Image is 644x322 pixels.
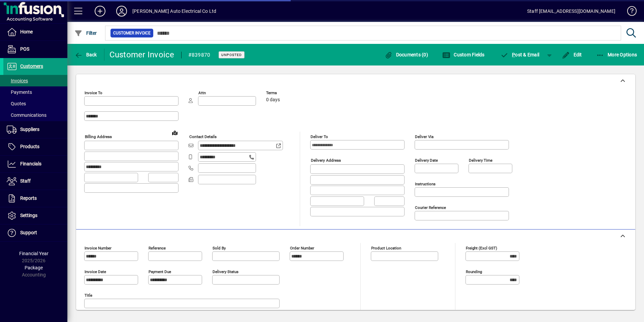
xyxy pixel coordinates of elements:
span: Financial Year [19,251,49,256]
a: POS [3,41,67,58]
span: Documents (0) [384,52,428,57]
span: ost & Email [501,52,540,57]
mat-label: Sold by [213,246,226,250]
span: Staff [20,178,31,184]
app-page-header-button: Back [67,49,104,61]
span: Settings [20,213,37,218]
mat-label: Attn [198,90,206,95]
button: Documents (0) [383,49,430,61]
mat-label: Delivery date [415,158,438,163]
mat-label: Deliver To [311,134,328,139]
mat-label: Courier Reference [415,205,446,210]
span: Quotes [7,101,26,106]
div: #839870 [188,50,211,60]
mat-label: Instructions [415,182,436,186]
a: Reports [3,190,67,207]
span: Reports [20,195,37,201]
a: Support [3,224,67,241]
span: Payments [7,89,32,95]
mat-label: Title [85,293,92,298]
span: Suppliers [20,127,39,132]
mat-label: Payment due [149,269,171,274]
mat-label: Delivery status [213,269,238,274]
a: View on map [169,127,180,138]
button: Profile [111,5,132,17]
span: Filter [74,30,97,36]
span: P [512,52,515,57]
span: Back [74,52,97,57]
a: Settings [3,207,67,224]
span: Home [20,29,33,34]
span: Products [20,144,39,149]
span: Support [20,230,37,235]
div: Customer Invoice [109,49,174,60]
span: POS [20,46,29,52]
button: Filter [73,27,99,39]
a: Staff [3,173,67,190]
span: Invoices [7,78,28,83]
a: Products [3,138,67,155]
mat-label: Invoice date [85,269,106,274]
a: Suppliers [3,121,67,138]
span: Package [25,265,43,270]
mat-label: Rounding [466,269,482,274]
button: Custom Fields [441,49,486,61]
button: Edit [560,49,584,61]
span: Terms [266,91,307,95]
button: More Options [594,49,639,61]
a: Payments [3,86,67,98]
a: Financials [3,156,67,172]
span: Customers [20,63,43,69]
mat-label: Deliver via [415,134,433,139]
mat-label: Invoice To [85,90,102,95]
a: Communications [3,109,67,121]
button: Post & Email [497,49,543,61]
a: Invoices [3,75,67,86]
mat-label: Delivery time [469,158,492,163]
span: Custom Fields [442,52,485,57]
div: [PERSON_NAME] Auto Electrical Co Ltd [132,6,216,17]
a: Home [3,24,67,41]
mat-label: Product location [371,246,401,250]
mat-label: Invoice number [85,246,111,250]
a: Knowledge Base [622,1,636,23]
div: Staff [EMAIL_ADDRESS][DOMAIN_NAME] [527,6,615,17]
a: Quotes [3,98,67,109]
span: Communications [7,112,46,118]
button: Add [89,5,111,17]
span: Customer Invoice [113,30,151,36]
span: Edit [562,52,582,57]
span: Financials [20,161,41,166]
mat-label: Order number [290,246,314,250]
span: 0 days [266,97,280,103]
span: More Options [596,52,637,57]
mat-label: Reference [149,246,166,250]
button: Back [73,49,99,61]
span: Unposted [221,53,242,57]
mat-label: Freight (excl GST) [466,246,497,250]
